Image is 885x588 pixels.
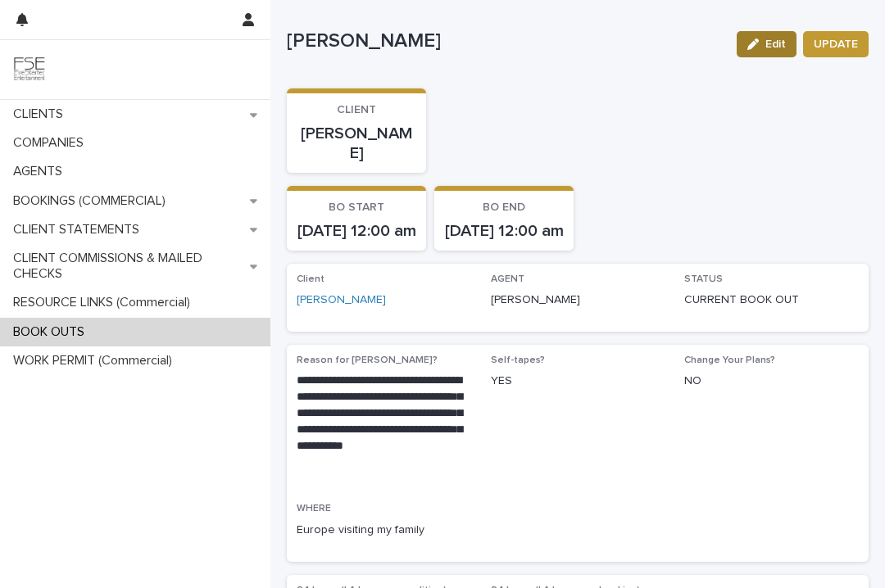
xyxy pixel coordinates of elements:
[7,222,152,237] p: CLIENT STATEMENTS
[684,292,859,309] p: CURRENT BOOK OUT
[737,31,796,57] button: Edit
[337,104,376,115] span: CLIENT
[444,221,564,241] p: [DATE] 12:00 am
[7,353,185,369] p: WORK PERMIT (Commercial)
[803,31,869,57] button: UPDATE
[7,164,75,179] p: AGENTS
[7,193,179,209] p: BOOKINGS (COMMERCIAL)
[491,274,524,284] span: AGENT
[491,292,665,309] p: [PERSON_NAME]
[684,373,859,390] p: NO
[7,251,250,282] p: CLIENT COMMISSIONS & MAILED CHECKS
[297,292,386,309] a: [PERSON_NAME]
[297,124,416,163] p: [PERSON_NAME]
[684,274,723,284] span: STATUS
[765,38,786,50] span: Edit
[483,201,525,213] span: BO END
[297,504,331,513] span: WHERE
[7,135,97,151] p: COMPANIES
[297,274,324,284] span: Client
[287,29,724,53] p: [PERSON_NAME]
[297,522,471,539] p: Europe visiting my family
[329,201,384,213] span: BO START
[297,221,416,241] p: [DATE] 12:00 am
[7,324,98,340] p: BOOK OUTS
[491,355,545,365] span: Self-tapes?
[491,373,665,390] p: YES
[7,295,203,310] p: RESOURCE LINKS (Commercial)
[13,53,46,86] img: 9JgRvJ3ETPGCJDhvPVA5
[297,355,438,365] span: Reason for [PERSON_NAME]?
[814,36,858,52] span: UPDATE
[684,355,775,365] span: Change Your Plans?
[7,106,76,122] p: CLIENTS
